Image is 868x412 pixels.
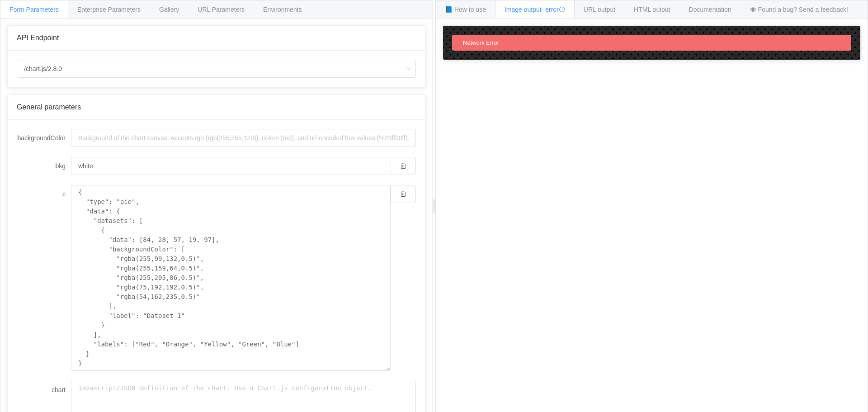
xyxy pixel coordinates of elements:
input: Background of the chart canvas. Accepts rgb (rgb(255,255,120)), colors (red), and url-encoded hex... [71,129,416,147]
input: Background of the chart canvas. Accepts rgb (rgb(255,255,120)), colors (red), and url-encoded hex... [71,157,391,175]
label: chart [17,381,71,399]
span: Network Error [463,39,499,46]
span: URL output [584,6,615,13]
label: c [17,185,71,203]
input: Select [17,60,416,78]
span: 🕷 Found a bug? Send a feedback! [750,6,848,13]
span: Gallery [159,6,179,13]
span: 📘 How to use [445,6,486,13]
span: Documentation [689,6,731,13]
span: General parameters [17,103,81,111]
span: Enterprise Parameters [77,6,141,13]
span: - error [542,6,565,13]
span: Form Parameters [9,6,59,13]
span: URL Parameters [198,6,245,13]
span: Environments [263,6,302,13]
span: HTML output [634,6,670,13]
span: Image output [505,6,565,13]
label: bkg [17,157,71,175]
label: backgroundColor [17,129,71,147]
span: API Endpoint [17,34,59,42]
